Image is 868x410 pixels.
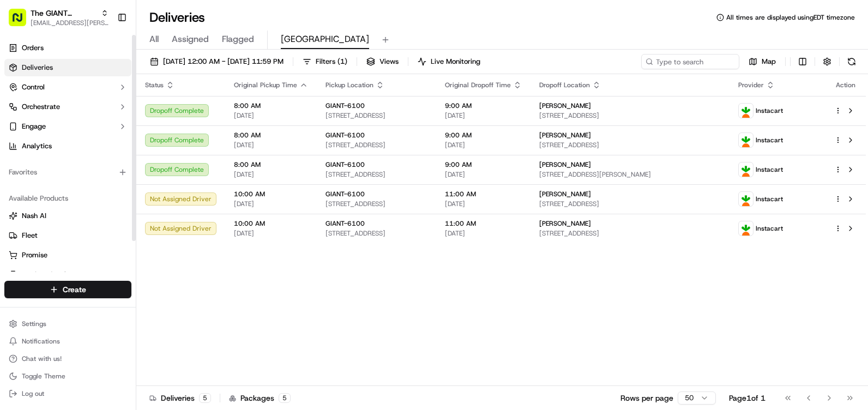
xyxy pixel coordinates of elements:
[22,211,46,221] span: Nash AI
[149,9,205,26] h1: Deliveries
[22,122,46,131] span: Engage
[539,81,590,89] span: Dropoff Location
[445,219,522,228] span: 11:00 AM
[325,229,427,238] span: [STREET_ADDRESS]
[22,102,60,112] span: Orchestrate
[234,81,297,89] span: Original Pickup Time
[229,393,291,403] div: Packages
[445,111,522,120] span: [DATE]
[149,33,159,46] span: All
[4,281,131,298] button: Create
[22,43,44,53] span: Orders
[22,319,46,328] span: Settings
[4,266,131,284] button: Product Catalog
[762,57,776,67] span: Map
[739,162,753,177] img: profile_instacart_ahold_partner.png
[4,369,131,384] button: Toggle Theme
[325,111,427,120] span: [STREET_ADDRESS]
[413,54,485,69] button: Live Monitoring
[4,334,131,349] button: Notifications
[4,98,131,116] button: Orchestrate
[539,190,591,198] span: [PERSON_NAME]
[281,33,369,46] span: [GEOGRAPHIC_DATA]
[4,118,131,135] button: Engage
[539,160,591,169] span: [PERSON_NAME]
[9,250,127,260] a: Promise
[325,170,427,179] span: [STREET_ADDRESS]
[445,141,522,149] span: [DATE]
[4,59,131,76] a: Deliveries
[4,351,131,366] button: Chat with us!
[22,141,52,151] span: Analytics
[729,393,765,403] div: Page 1 of 1
[4,39,131,57] a: Orders
[4,79,131,96] button: Control
[298,54,352,69] button: Filters(1)
[739,104,753,118] img: profile_instacart_ahold_partner.png
[22,63,53,73] span: Deliveries
[22,389,44,398] span: Log out
[234,160,308,169] span: 8:00 AM
[620,393,673,403] p: Rows per page
[149,393,211,403] div: Deliveries
[445,190,522,198] span: 11:00 AM
[844,54,859,69] button: Refresh
[4,137,131,155] a: Analytics
[234,131,308,140] span: 8:00 AM
[539,229,721,238] span: [STREET_ADDRESS]
[739,192,753,206] img: profile_instacart_ahold_partner.png
[234,170,308,179] span: [DATE]
[325,200,427,208] span: [STREET_ADDRESS]
[337,57,347,67] span: ( 1 )
[172,33,209,46] span: Assigned
[234,190,308,198] span: 10:00 AM
[445,200,522,208] span: [DATE]
[4,207,131,225] button: Nash AI
[756,224,783,233] span: Instacart
[234,141,308,149] span: [DATE]
[445,170,522,179] span: [DATE]
[539,111,721,120] span: [STREET_ADDRESS]
[756,195,783,203] span: Instacart
[234,229,308,238] span: [DATE]
[279,393,291,403] div: 5
[726,13,855,22] span: All times are displayed using EDT timezone
[539,170,721,179] span: [STREET_ADDRESS][PERSON_NAME]
[4,164,131,181] div: Favorites
[756,136,783,144] span: Instacart
[325,219,365,228] span: GIANT-6100
[4,227,131,244] button: Fleet
[22,337,60,346] span: Notifications
[31,8,97,19] button: The GIANT Company
[316,57,347,67] span: Filters
[744,54,781,69] button: Map
[756,165,783,174] span: Instacart
[539,101,591,110] span: [PERSON_NAME]
[325,131,365,140] span: GIANT-6100
[834,81,857,89] div: Action
[739,221,753,236] img: profile_instacart_ahold_partner.png
[31,19,108,27] button: [EMAIL_ADDRESS][PERSON_NAME][DOMAIN_NAME]
[539,131,591,140] span: [PERSON_NAME]
[4,246,131,264] button: Promise
[222,33,254,46] span: Flagged
[4,4,113,31] button: The GIANT Company[EMAIL_ADDRESS][PERSON_NAME][DOMAIN_NAME]
[325,190,365,198] span: GIANT-6100
[22,82,45,92] span: Control
[539,141,721,149] span: [STREET_ADDRESS]
[361,54,403,69] button: Views
[325,141,427,149] span: [STREET_ADDRESS]
[145,81,164,89] span: Status
[445,229,522,238] span: [DATE]
[63,284,86,295] span: Create
[325,101,365,110] span: GIANT-6100
[199,393,211,403] div: 5
[9,211,127,221] a: Nash AI
[4,386,131,401] button: Log out
[431,57,480,67] span: Live Monitoring
[4,316,131,331] button: Settings
[756,106,783,115] span: Instacart
[234,111,308,120] span: [DATE]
